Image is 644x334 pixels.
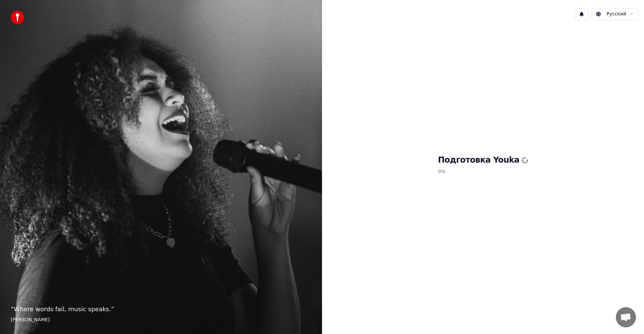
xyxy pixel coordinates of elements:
footer: [PERSON_NAME] [11,317,311,323]
p: “ Where words fail, music speaks. ” [11,304,311,314]
a: Открытый чат [616,307,636,327]
h1: Подготовка Youka [438,155,528,166]
p: 0 % [438,166,528,178]
img: youka [11,11,24,24]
